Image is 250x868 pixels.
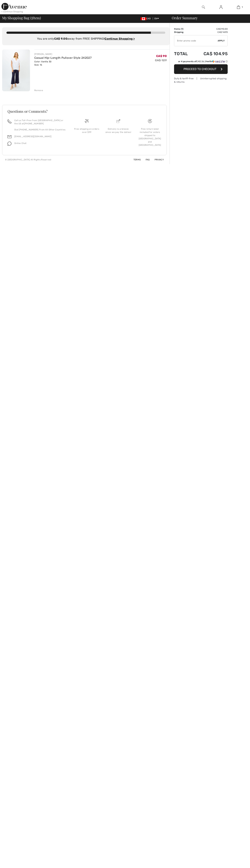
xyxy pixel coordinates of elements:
a: Casual Hip-Length Pullover Style 242027 [34,56,91,59]
img: 1ère Avenue [1,3,27,10]
h3: Questions or Comments? [8,109,161,113]
div: < Continue Shopping [1,10,23,13]
p: Dial [PHONE_NUMBER] From All Other Countries [14,128,67,131]
span: My Shopping Bag ( Item) [2,16,41,20]
img: email [8,135,11,139]
span: CA$ 90 [156,54,167,58]
span: Online Chat [14,142,26,144]
span: Apply [218,39,225,42]
span: 1 [242,6,243,9]
img: Sezzle [212,60,225,63]
a: Privacy [150,158,164,161]
td: Shipping [174,31,194,34]
div: or 4 payments of with [178,60,228,63]
strong: CA$ 9.00 [54,37,67,40]
span: EN [154,17,159,20]
div: Order Summary [167,16,248,20]
div: Free shipping on orders over $99 [74,127,100,134]
a: Sign In [217,5,225,9]
img: call [8,119,11,123]
a: [EMAIL_ADDRESS][DOMAIN_NAME] [14,135,51,138]
a: Continue Shopping > [105,37,135,40]
span: 1 [31,15,33,20]
img: search the website [202,5,205,9]
td: CA$ 14.95 [194,31,228,34]
img: Delivery is a breeze since we pay the duties! [116,119,120,123]
input: Promo code [174,35,218,46]
div: Duty & tariff-free | Uninterrupted shipping & returns [174,77,228,84]
td: CA$ 90.00 [194,27,228,31]
img: Casual Hip-Length Pullover Style 242027 [2,49,30,91]
a: [PHONE_NUMBER] [24,122,44,125]
img: My Bag [237,5,240,9]
a: FAQ [141,158,150,161]
a: 1 [230,5,247,9]
div: or 4 payments ofCA$ 26.24withSezzle Click to learn more about Sezzle [174,60,228,64]
span: CA$ 26.24 [196,60,207,63]
div: Delivery is a breeze since we pay the duties! [105,127,131,134]
div: Free return label included for orders shipped to [GEOGRAPHIC_DATA] and [GEOGRAPHIC_DATA] [137,127,163,147]
span: 1 [182,28,183,30]
td: Items ( ) [174,27,194,31]
div: Color: Vanilla 30 Size: 16 [34,60,91,66]
div: You are only away from FREE SHIPPING! [6,37,165,41]
img: Free shipping on orders over $99 [85,119,89,123]
s: CA$ 129 [155,59,167,62]
div: Remove [34,89,43,92]
p: Call us Toll-Free from [GEOGRAPHIC_DATA] or the US at [14,119,67,125]
a: Terms [129,158,141,161]
div: [PERSON_NAME] [34,53,91,56]
img: Canadian Dollar [141,17,146,20]
td: Total [174,48,194,60]
button: Proceed to Checkout [174,64,228,74]
img: My Info [219,5,222,9]
div: © [GEOGRAPHIC_DATA] All Rights Reserved [5,158,51,161]
img: Free shipping on orders over $99 [148,119,152,123]
span: Proceed to Checkout [184,67,216,71]
td: CA$ 104.95 [194,48,228,60]
span: CAD [141,17,152,20]
img: chat [8,142,11,146]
